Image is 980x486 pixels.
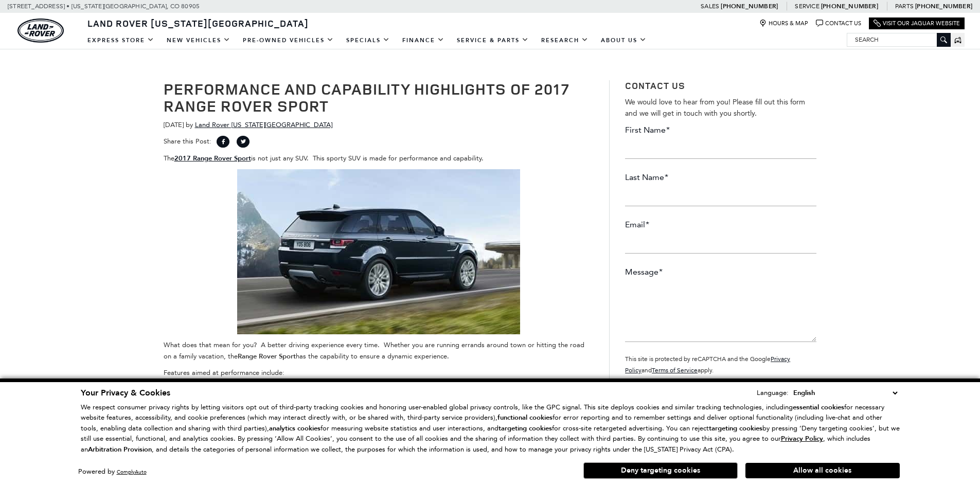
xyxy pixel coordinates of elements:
a: Finance [396,31,451,49]
a: EXPRESS STORE [81,31,161,49]
a: Service & Parts [451,31,535,49]
span: Service [795,3,819,10]
div: Share this Post: [164,136,594,153]
a: Specials [340,31,396,49]
a: [STREET_ADDRESS] • [US_STATE][GEOGRAPHIC_DATA], CO 80905 [8,3,200,10]
label: Message [625,266,663,278]
nav: Main Navigation [81,31,653,49]
a: Land Rover [US_STATE][GEOGRAPHIC_DATA] [81,17,315,29]
p: The is not just any SUV. This sporty SUV is made for performance and capability. [164,153,594,164]
strong: targeting cookies [709,424,762,433]
u: Privacy Policy [781,434,823,443]
a: Hours & Map [759,20,808,27]
span: [DATE] [164,121,184,129]
span: Parts [895,3,914,10]
button: Allow all cookies [745,463,900,478]
p: Features aimed at performance include: [164,367,594,379]
label: Email [625,219,649,230]
strong: Arbitration Provision [88,445,152,454]
a: land-rover [17,19,64,43]
a: ComplyAuto [117,469,147,475]
h1: Performance and Capability Highlights of 2017 Range Rover Sport [164,80,594,114]
strong: targeting cookies [498,424,552,433]
div: Language: [757,389,789,396]
a: New Vehicles [161,31,237,49]
span: Land Rover [US_STATE][GEOGRAPHIC_DATA] [87,17,309,29]
a: Privacy Policy [781,435,823,442]
p: We respect consumer privacy rights by letting visitors opt out of third-party tracking cookies an... [81,402,900,455]
span: Sales [701,3,719,10]
label: First Name [625,124,670,136]
a: 2017 Range Rover Sport [174,154,251,162]
strong: Range Rover Sport [238,352,296,361]
img: Land Rover [17,19,64,43]
small: This site is protected by reCAPTCHA and the Google and apply. [625,355,790,374]
a: [PHONE_NUMBER] [915,2,972,10]
strong: analytics cookies [269,424,320,433]
span: Your Privacy & Cookies [81,387,170,399]
a: Contact Us [816,20,861,27]
input: Search [847,33,950,46]
a: Research [535,31,595,49]
a: Pre-Owned Vehicles [237,31,340,49]
a: [PHONE_NUMBER] [721,2,778,10]
strong: 2017 Range Rover Sport [174,154,251,163]
a: Terms of Service [652,367,698,374]
p: What does that mean for you? A better driving experience every time. Whether you are running erra... [164,339,594,362]
select: Language Select [791,387,900,399]
strong: functional cookies [497,413,553,422]
img: 2017 Range Rover Sport SUV performance and capability Colorado Springs [237,169,520,334]
button: Deny targeting cookies [583,462,738,479]
a: About Us [595,31,653,49]
label: Last Name [625,172,668,183]
span: by [186,121,193,129]
span: We would love to hear from you! Please fill out this form and we will get in touch with you shortly. [625,98,805,118]
a: [PHONE_NUMBER] [821,2,878,10]
strong: essential cookies [793,403,844,412]
a: Visit Our Jaguar Website [874,20,960,27]
a: Land Rover [US_STATE][GEOGRAPHIC_DATA] [195,121,332,129]
div: Powered by [78,469,147,475]
h3: Contact Us [625,80,816,92]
